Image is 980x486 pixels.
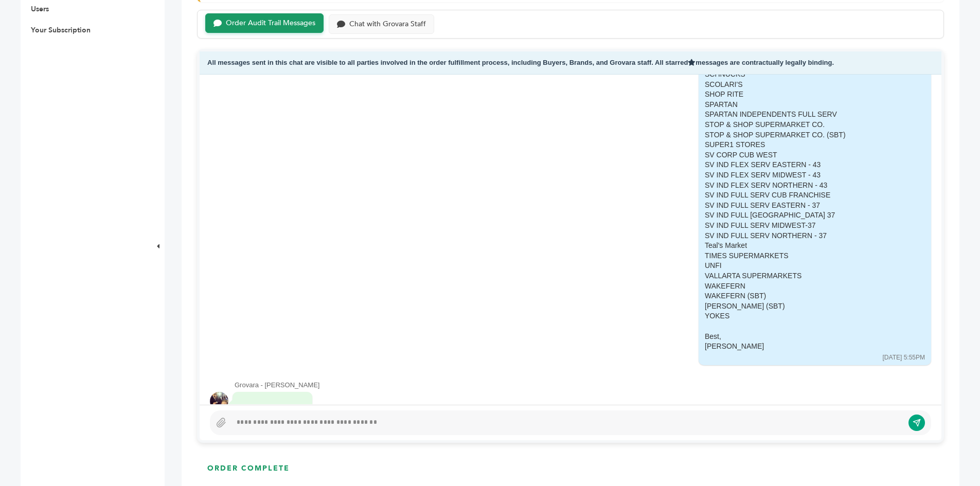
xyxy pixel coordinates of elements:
div: SV IND FULL SERV MIDWEST-37 [705,221,911,231]
div: Order Audit Trail Messages [226,19,315,28]
div: YOKES [705,311,911,321]
div: [DATE] 5:55PM [883,353,925,362]
div: TIMES SUPERMARKETS [705,251,911,261]
div: UNFI [705,261,911,271]
div: WAKEFERN [705,281,911,292]
div: SV IND FULL SERV CUB FRANCHISE [705,190,911,201]
div: SPARTAN [705,100,911,110]
div: SV IND FLEX SERV NORTHERN - 43 [705,181,911,191]
div: VALLARTA SUPERMARKETS [705,271,911,281]
div: [PERSON_NAME] [705,341,911,352]
div: Chat with Grovara Staff [349,20,426,29]
div: SV IND FULL SERV NORTHERN - 37 [705,231,911,241]
div: SCHNUCKS [705,69,911,80]
div: SPARTAN INDEPENDENTS FULL SERV [705,110,911,120]
div: SCOLARI'S [705,80,911,90]
div: SUPER1 STORES [705,140,911,150]
div: SHOP RITE [705,89,911,100]
div: [PERSON_NAME] (SBT) [705,301,911,312]
div: SV CORP CUB WEST [705,150,911,160]
div: Best, [705,332,911,342]
div: All messages sent in this chat are visible to all parties involved in the order fulfillment proce... [200,51,941,75]
a: Your Subscription [31,25,91,35]
div: SV IND FLEX SERV MIDWEST - 43 [705,170,911,181]
div: SV IND FULL [GEOGRAPHIC_DATA] 37 [705,210,911,221]
div: Grovara - [PERSON_NAME] [235,381,931,390]
div: SV IND FLEX SERV EASTERN - 43 [705,160,911,170]
h3: ORDER COMPLETE [207,463,290,474]
a: Users [31,4,49,14]
div: SV IND FULL SERV EASTERN - 37 [705,201,911,211]
div: STOP & SHOP SUPERMARKET CO. (SBT) [705,130,911,140]
div: STOP & SHOP SUPERMARKET CO. [705,120,911,130]
div: Teal's Market [705,241,911,251]
div: WAKEFERN (SBT) [705,291,911,301]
